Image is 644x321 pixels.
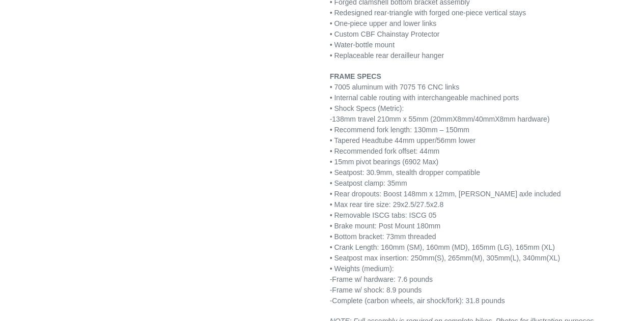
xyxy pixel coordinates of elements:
span: • 15mm pivot bearings [330,158,401,166]
span: FRAME SPECS [330,72,381,80]
span: • Crank Length: 160mm (SM), 160mm (MD), 165mm (LG), 165mm (XL) [330,243,555,251]
span: • Seatpost max insertion: 250mm(S), 265mm(M), 305mm(L), 340mm(XL) [330,254,560,262]
p: • 7005 aluminum with 7075 T6 CNC links • Internal cable routing with interchangeable machined por... [330,71,600,306]
span: (6902 Max) [402,158,438,166]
